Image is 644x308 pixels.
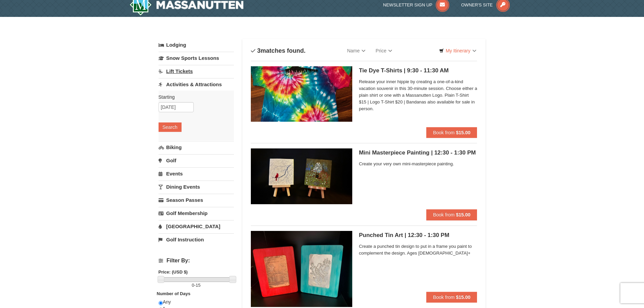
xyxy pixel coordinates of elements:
span: Create a punched tin design to put in a frame you paint to complement the design. Ages [DEMOGRAPH... [359,243,477,257]
span: Book from [433,294,455,300]
a: Newsletter Sign Up [383,2,449,7]
span: Create your very own mini-masterpiece painting. [359,161,477,167]
a: Lift Tickets [159,65,234,77]
img: 6619869-1756-9fb04209.png [251,148,352,204]
a: [GEOGRAPHIC_DATA] [159,220,234,233]
h5: Punched Tin Art | 12:30 - 1:30 PM [359,232,477,239]
a: Golf Instruction [159,233,234,246]
strong: $15.00 [456,130,471,135]
span: 3 [257,47,261,54]
a: Events [159,167,234,180]
span: Book from [433,212,455,217]
span: Newsletter Sign Up [383,2,432,7]
h5: Mini Masterpiece Painting | 12:30 - 1:30 PM [359,149,477,156]
strong: Number of Days [157,291,191,296]
a: Price [371,44,397,57]
a: Golf Membership [159,207,234,219]
label: - [159,282,234,289]
a: Dining Events [159,181,234,193]
button: Book from $15.00 [426,292,477,303]
span: Release your inner hippie by creating a one-of-a-kind vacation souvenir in this 30-minute session... [359,78,477,112]
a: Snow Sports Lessons [159,52,234,64]
strong: Price: (USD $) [159,269,188,275]
a: Name [342,44,371,57]
a: My Itinerary [435,46,480,56]
a: Season Passes [159,194,234,206]
span: 0 [192,283,194,288]
button: Book from $15.00 [426,127,477,138]
strong: $15.00 [456,294,471,300]
label: Starting [159,94,229,100]
span: Owner's Site [461,2,493,7]
img: 6619869-1399-a357e133.jpg [251,231,352,307]
span: Book from [433,130,455,135]
h5: Tie Dye T-Shirts | 9:30 - 11:30 AM [359,67,477,74]
img: 6619869-1512-3c4c33a7.png [251,66,352,122]
button: Search [159,122,182,132]
a: Lodging [159,39,234,51]
strong: $15.00 [456,212,471,217]
span: 15 [196,283,200,288]
a: Owner's Site [461,2,510,7]
a: Biking [159,141,234,153]
a: Activities & Attractions [159,78,234,91]
h4: Filter By: [159,258,234,264]
button: Book from $15.00 [426,209,477,220]
a: Golf [159,154,234,167]
h4: matches found. [251,47,306,54]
